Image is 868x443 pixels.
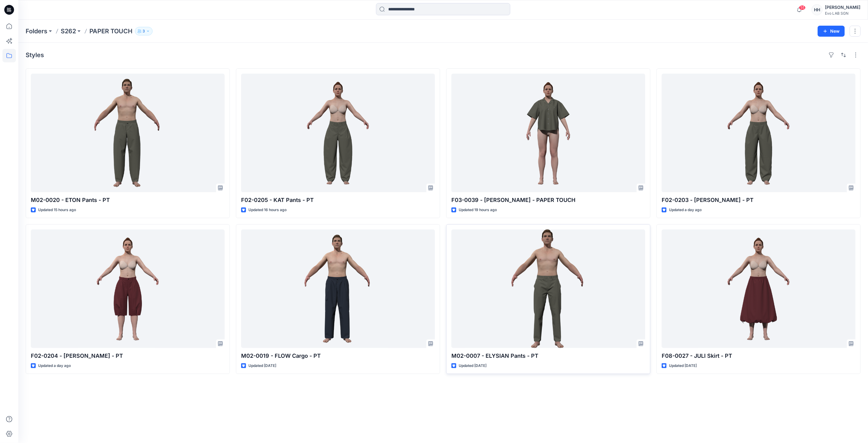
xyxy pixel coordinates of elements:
p: F02-0204 - [PERSON_NAME] - PT [31,352,225,360]
p: F08-0027 - JULI Skirt - PT [662,352,855,360]
p: F02-0205 - KAT Pants - PT [241,196,435,204]
span: 55 [799,5,806,10]
button: 3 [135,27,153,35]
a: F02-0205 - KAT Pants - PT [241,74,435,192]
p: F02-0203 - [PERSON_NAME] - PT [662,196,855,204]
a: F02-0203 - JENNY Pants - PT [662,74,855,192]
p: Updated 16 hours ago [248,207,287,213]
p: Updated 15 hours ago [38,207,76,213]
button: New [818,26,845,37]
p: M02-0007 - ELYSIAN Pants - PT [451,352,645,360]
p: 3 [143,28,145,35]
p: Updated a day ago [669,207,702,213]
p: Updated [DATE] [459,363,486,369]
p: Updated [DATE] [669,363,697,369]
a: M02-0007 - ELYSIAN Pants - PT [451,229,645,348]
a: F02-0204 - JENNY Shoulotte - PT [31,229,225,348]
a: M02-0020 - ETON Pants - PT [31,74,225,192]
a: M02-0019 - FLOW Cargo - PT [241,229,435,348]
p: M02-0020 - ETON Pants - PT [31,196,225,204]
p: Updated [DATE] [248,363,276,369]
div: Evo LAB SGN [825,11,860,16]
p: Updated a day ago [38,363,71,369]
p: Updated 19 hours ago [459,207,497,213]
a: Folders [26,27,47,35]
p: PAPER TOUCH [89,27,132,35]
div: [PERSON_NAME] [825,4,860,11]
a: F08-0027 - JULI Skirt - PT [662,229,855,348]
h4: Styles [26,51,44,59]
p: M02-0019 - FLOW Cargo - PT [241,352,435,360]
div: HH [812,4,823,15]
a: F03-0039 - DANI Shirt - PAPER TOUCH [451,74,645,192]
a: S262 [61,27,76,35]
p: F03-0039 - [PERSON_NAME] - PAPER TOUCH [451,196,645,204]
